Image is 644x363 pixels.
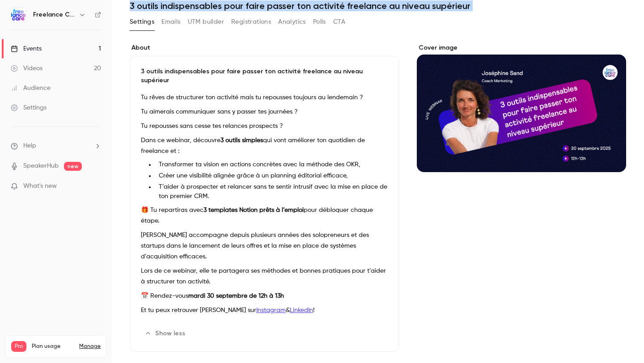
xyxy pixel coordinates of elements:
p: Tu rêves de structurer ton activité mais tu repousses toujours au lendemain ? [141,92,388,103]
strong: 3 templates Notion prêts à l’emploi [203,207,304,213]
div: Events [11,44,42,53]
a: Manage [79,343,101,350]
button: Settings [130,15,154,29]
p: Tu repousses sans cesse tes relances prospects ? [141,121,388,131]
div: Settings [11,103,47,112]
a: SpeakerHub [23,161,59,171]
strong: 3 outils simples [220,137,263,144]
span: Help [23,141,36,151]
section: Cover image [417,43,626,172]
a: LinkedIn [290,307,313,313]
button: Emails [161,15,180,29]
li: Transformer ta vision en actions concrètes avec la méthode des OKR, [155,160,388,169]
li: Créer une visibilité alignée grâce à un planning éditorial efficace, [155,171,388,181]
span: What's new [23,181,57,191]
button: Polls [313,15,326,29]
li: T’aider à prospecter et relancer sans te sentir intrusif avec la mise en place de ton premier CRM. [155,182,388,201]
div: Videos [11,64,42,73]
h6: Freelance Care [33,10,75,19]
button: Registrations [231,15,271,29]
strong: mardi 30 septembre de 12h à 13h [188,293,284,299]
li: help-dropdown-opener [11,141,101,151]
p: Et tu peux retrouver [PERSON_NAME] sur & ! [141,305,388,316]
h1: 3 outils indispensables pour faire passer ton activité freelance au niveau supérieur [130,0,626,11]
span: new [64,162,82,171]
p: 🎁 Tu repartiras avec pour débloquer chaque étape. [141,205,388,226]
label: About [130,43,399,52]
a: Instagram [256,307,286,313]
div: Audience [11,84,51,93]
iframe: Noticeable Trigger [90,182,101,190]
p: Tu aimerais communiquer sans y passer tes journées ? [141,106,388,117]
button: CTA [333,15,345,29]
img: Freelance Care [11,8,25,22]
button: UTM builder [188,15,224,29]
label: Cover image [417,43,626,52]
span: Plan usage [32,343,74,350]
button: Analytics [278,15,306,29]
p: 📅 Rendez-vous [141,291,388,301]
button: Show less [141,326,191,341]
span: Pro [11,341,26,352]
p: Lors de ce webinar, elle te partagera ses méthodes et bonnes pratiques pour t’aider à structurer ... [141,266,388,287]
p: 3 outils indispensables pour faire passer ton activité freelance au niveau supérieur [141,67,388,85]
p: [PERSON_NAME] accompagne depuis plusieurs années des solopreneurs et des startups dans le lanceme... [141,230,388,262]
p: Dans ce webinar, découvre qui vont améliorer ton quotidien de freelance et : [141,135,388,156]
